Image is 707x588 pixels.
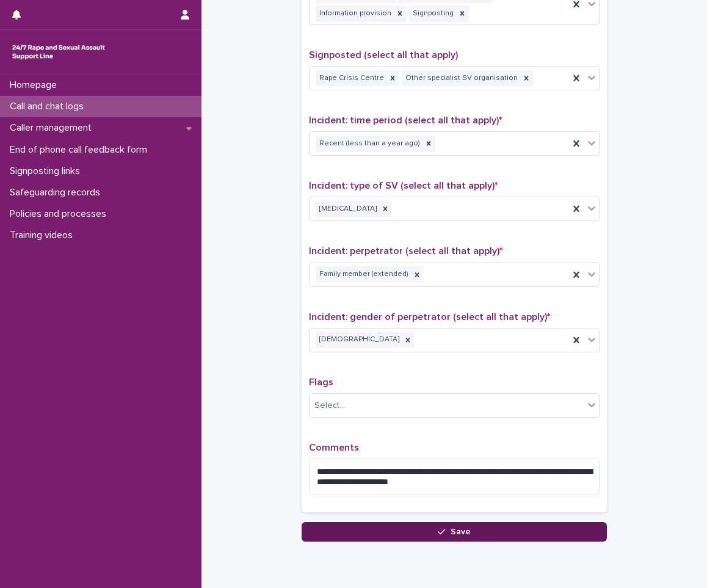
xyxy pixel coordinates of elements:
img: rhQMoQhaT3yELyF149Cw [10,40,107,64]
button: Save [302,522,607,542]
div: Recent (less than a year ago) [316,136,422,152]
div: [DEMOGRAPHIC_DATA] [316,332,401,348]
div: [MEDICAL_DATA] [316,201,379,217]
span: Incident: perpetrator (select all that apply) [309,246,502,256]
span: Flags [309,377,333,387]
div: Other specialist SV organisation [402,70,520,87]
p: End of phone call feedback form [5,144,157,156]
div: Family member (extended) [316,266,410,283]
span: Comments [309,443,359,452]
p: Safeguarding records [5,187,110,198]
p: Call and chat logs [5,101,93,112]
span: Save [451,528,471,536]
span: Incident: gender of perpetrator (select all that apply) [309,312,550,322]
p: Policies and processes [5,208,116,220]
div: Signposting [409,5,455,22]
span: Incident: time period (select all that apply) [309,115,502,125]
span: Signposted (select all that apply) [309,50,458,60]
span: Incident: type of SV (select all that apply) [309,181,498,191]
div: Select... [314,399,345,412]
p: Caller management [5,122,101,134]
div: Rape Crisis Centre [316,70,386,87]
p: Signposting links [5,165,90,177]
div: Information provision [316,5,393,22]
p: Homepage [5,79,67,91]
p: Training videos [5,230,82,241]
